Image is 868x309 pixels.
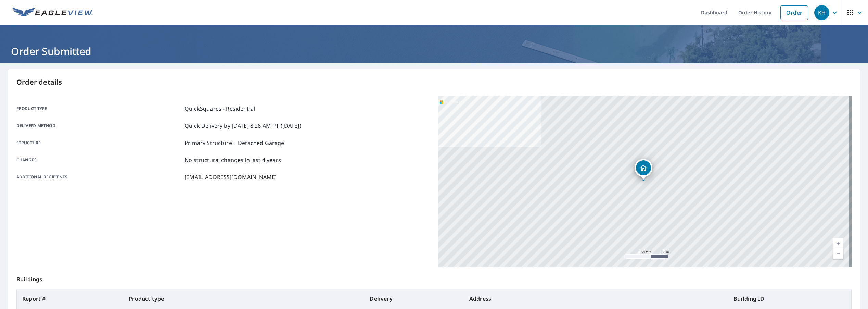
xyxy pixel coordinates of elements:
p: Delivery method [16,122,182,130]
p: Changes [16,156,182,164]
p: Primary Structure + Detached Garage [184,139,284,147]
a: Current Level 17, Zoom Out [833,248,843,259]
th: Delivery [364,289,464,308]
p: [EMAIL_ADDRESS][DOMAIN_NAME] [184,173,277,181]
div: KH [814,5,829,20]
p: QuickSquares - Residential [184,104,255,113]
p: Structure [16,139,182,147]
p: Buildings [16,267,852,289]
th: Product type [123,289,364,308]
img: EV Logo [12,8,93,18]
h1: Order Submitted [8,44,860,58]
th: Address [464,289,728,308]
th: Building ID [728,289,851,308]
p: No structural changes in last 4 years [184,156,281,164]
a: Current Level 17, Zoom In [833,238,843,248]
a: Order [780,5,808,20]
th: Report # [17,289,123,308]
p: Additional recipients [16,173,182,181]
p: Quick Delivery by [DATE] 8:26 AM PT ([DATE]) [184,122,301,130]
p: Order details [16,77,852,87]
p: Product type [16,104,182,113]
div: Dropped pin, building 1, Residential property, 408 S Alexander Ave Washington, GA 30673 [635,159,652,180]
